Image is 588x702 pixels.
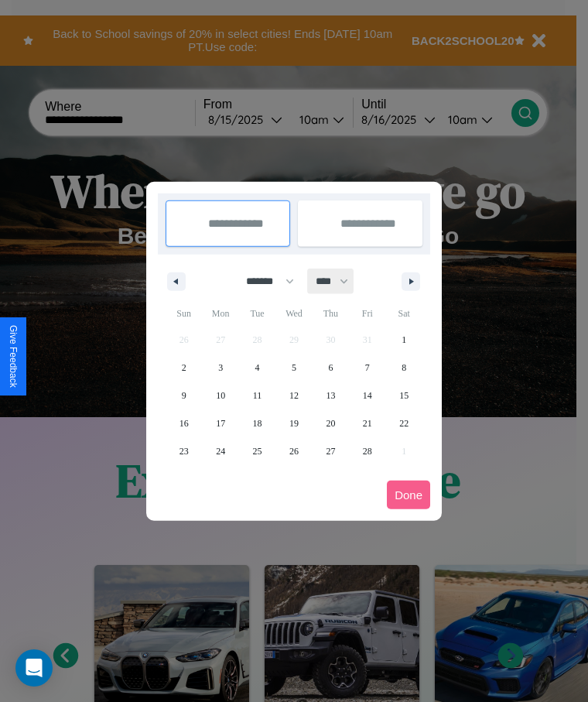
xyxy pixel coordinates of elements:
span: 25 [253,437,262,465]
span: 16 [179,409,189,437]
button: 26 [275,437,312,465]
span: 15 [399,382,409,409]
span: 6 [328,354,333,382]
button: 14 [349,382,385,409]
button: 19 [275,409,312,437]
button: 5 [275,354,312,382]
span: 10 [216,382,225,409]
button: 11 [239,382,275,409]
button: 21 [349,409,385,437]
span: 18 [253,409,262,437]
span: 13 [326,382,335,409]
button: 4 [239,354,275,382]
span: 12 [289,382,299,409]
button: 15 [386,382,422,409]
button: Done [387,481,430,509]
span: Mon [202,301,238,326]
button: 13 [313,382,349,409]
span: 11 [253,382,262,409]
span: 1 [402,326,406,354]
span: 22 [399,409,409,437]
span: 14 [363,382,372,409]
span: 28 [363,437,372,465]
span: 24 [216,437,225,465]
button: 2 [166,354,202,382]
span: Wed [275,301,312,326]
span: 26 [289,437,299,465]
button: 27 [313,437,349,465]
span: 2 [182,354,186,382]
button: 9 [166,382,202,409]
span: 5 [292,354,296,382]
button: 16 [166,409,202,437]
span: 20 [326,409,335,437]
span: 7 [365,354,370,382]
button: 18 [239,409,275,437]
div: Open Intercom Messenger [15,649,53,687]
span: 3 [218,354,223,382]
button: 22 [386,409,422,437]
span: 4 [255,354,260,382]
button: 7 [349,354,385,382]
button: 25 [239,437,275,465]
button: 3 [202,354,238,382]
button: 1 [386,326,422,354]
button: 8 [386,354,422,382]
span: 19 [289,409,299,437]
span: 17 [216,409,225,437]
span: Sun [166,301,202,326]
button: 6 [313,354,349,382]
span: 21 [363,409,372,437]
button: 17 [202,409,238,437]
span: 9 [182,382,186,409]
span: Sat [386,301,422,326]
button: 24 [202,437,238,465]
button: 20 [313,409,349,437]
button: 23 [166,437,202,465]
button: 28 [349,437,385,465]
button: 10 [202,382,238,409]
span: 27 [326,437,335,465]
span: Fri [349,301,385,326]
button: 12 [275,382,312,409]
span: Tue [239,301,275,326]
span: Thu [313,301,349,326]
span: 23 [179,437,189,465]
span: 8 [402,354,406,382]
div: Give Feedback [8,325,19,388]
